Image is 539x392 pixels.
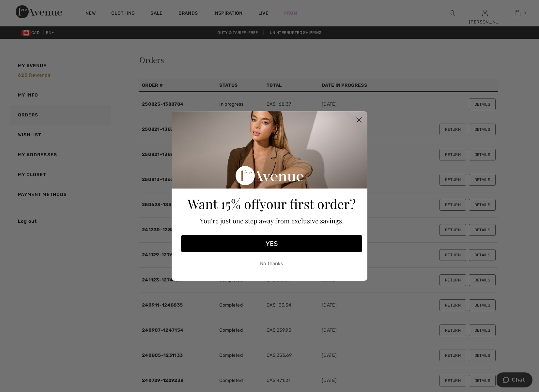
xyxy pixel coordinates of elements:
[188,195,260,212] span: Want 15% off
[200,216,344,225] span: You're just one step away from exclusive savings.
[181,235,362,252] button: YES
[260,195,356,212] span: your first order?
[181,255,362,272] button: No thanks
[353,114,365,126] button: Close dialog
[15,5,29,10] span: Chat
